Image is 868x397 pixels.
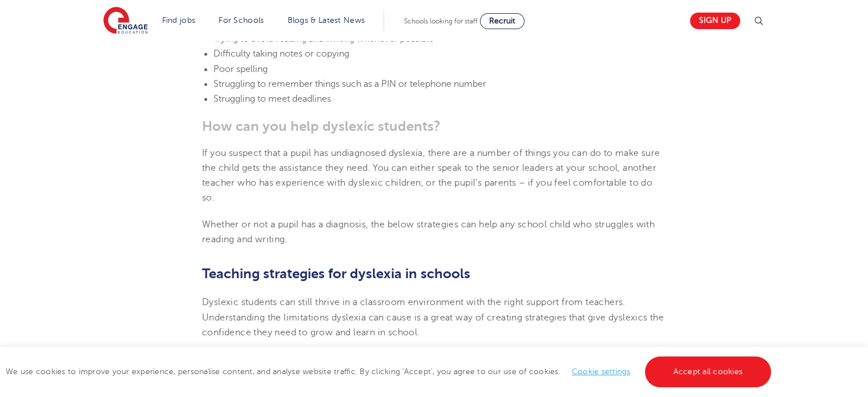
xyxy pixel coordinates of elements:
a: Cookie settings [572,367,631,376]
span: Struggling to meet deadlines [213,94,331,104]
span: Struggling to remember things such as a PIN or telephone number [213,79,486,89]
span: If you suspect that a pupil has undiagnosed dyslexia, there are a number of things you can do to ... [202,148,660,203]
a: Find jobs [162,16,196,25]
b: How can you help dyslexic students? [202,118,441,134]
a: Sign up [690,13,740,29]
span: Difficulty taking notes or copying [213,49,349,59]
span: Poor spelling [213,64,268,74]
b: Teaching strategies for dyslexia in schools [202,266,470,282]
span: Schools looking for staff [404,17,478,25]
a: For Schools [219,16,264,25]
a: Blogs & Latest News [288,16,365,25]
img: Engage Education [103,7,148,35]
a: Recruit [480,13,524,29]
span: We use cookies to improve your experience, personalise content, and analyse website traffic. By c... [6,367,774,376]
span: Dyslexic students can still thrive in a classroom environment with the right support from teacher... [202,297,664,338]
a: Accept all cookies [645,356,772,387]
span: Whether or not a pupil has a diagnosis, the below strategies can help any school child who strugg... [202,219,655,244]
span: Recruit [489,17,515,25]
